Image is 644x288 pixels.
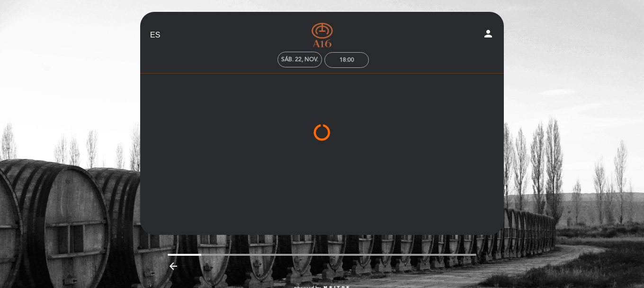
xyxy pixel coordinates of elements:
[281,56,318,63] div: sáb. 22, nov.
[483,28,494,39] i: person
[340,56,354,64] div: 18:00
[483,28,494,43] button: person
[263,22,381,48] a: Bodega - A16
[168,260,179,272] i: arrow_backward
